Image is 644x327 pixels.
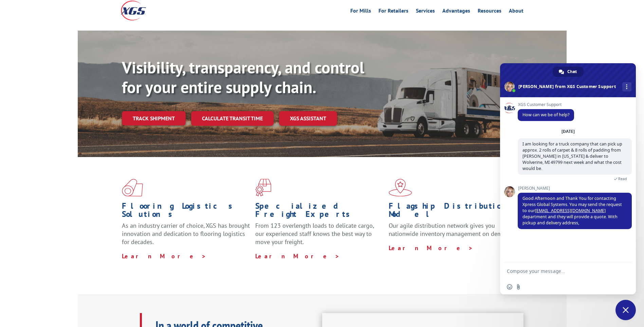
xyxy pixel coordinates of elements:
a: About [509,8,523,16]
a: Learn More > [122,252,206,260]
a: Learn More > [255,252,340,260]
h1: Flooring Logistics Solutions [122,202,250,222]
span: I am looking for a truck company that can pick up approx. 2 rolls of carpet & 8 rolls of padding ... [522,141,622,171]
a: Calculate transit time [191,111,274,126]
b: Visibility, transparency, and control for your entire supply chain. [122,57,364,98]
a: Resources [478,8,501,16]
span: Chat [567,67,577,77]
span: As an industry carrier of choice, XGS has brought innovation and dedication to flooring logistics... [122,222,250,246]
a: Services [416,8,435,16]
span: Good Afternoon and Thank You for contacting Xpress Global Systems. You may send the request to ou... [522,195,622,226]
textarea: Compose your message... [507,262,615,279]
a: Learn More > [389,244,473,252]
h1: Specialized Freight Experts [255,202,384,222]
a: Track shipment [122,111,186,125]
span: Send a file [516,284,521,290]
div: [DATE] [562,130,575,134]
span: How can we be of help? [522,112,569,118]
a: For Retailers [379,8,408,16]
img: xgs-icon-total-supply-chain-intelligence-red [122,179,143,196]
img: xgs-icon-flagship-distribution-model-red [389,179,412,196]
span: Insert an emoji [507,284,512,290]
a: Advantages [442,8,470,16]
span: Our agile distribution network gives you nationwide inventory management on demand. [389,222,514,238]
a: Close chat [615,300,636,320]
a: Chat [553,67,584,77]
a: For Mills [350,8,371,16]
span: XGS Customer Support [518,102,574,107]
p: From 123 overlength loads to delicate cargo, our experienced staff knows the best way to move you... [255,222,384,252]
h1: Flagship Distribution Model [389,202,517,222]
a: XGS ASSISTANT [279,111,337,126]
a: [EMAIL_ADDRESS][DOMAIN_NAME] [535,208,606,213]
img: xgs-icon-focused-on-flooring-red [255,179,271,196]
span: Read [618,176,627,181]
span: [PERSON_NAME] [518,186,632,191]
